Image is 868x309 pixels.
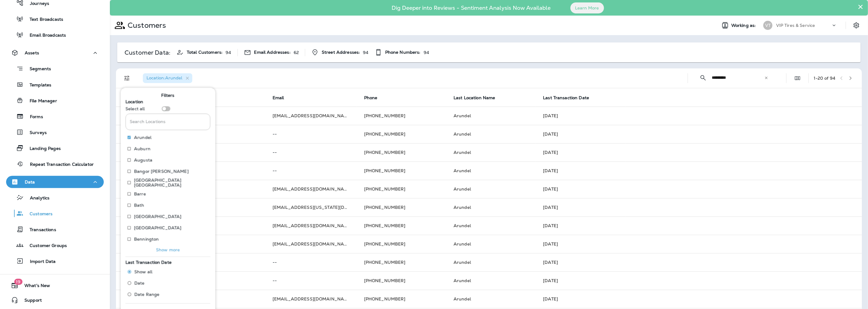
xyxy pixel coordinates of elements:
[357,216,446,235] td: [PHONE_NUMBER]
[536,162,862,180] td: [DATE]
[126,259,172,265] span: Last Transaction Date
[6,176,104,188] button: Data
[6,62,104,75] button: Segments
[156,247,180,252] p: Show more
[454,168,471,173] span: Arundel
[6,110,104,123] button: Forms
[24,146,61,152] p: Landing Pages
[187,50,222,55] span: Total Customers:
[424,50,429,55] p: 94
[254,50,291,55] span: Email Addresses:
[851,20,862,31] button: Settings
[6,28,104,41] button: Email Broadcasts
[6,94,104,107] button: File Manager
[18,283,50,290] span: What's New
[134,177,206,187] p: [GEOGRAPHIC_DATA] [GEOGRAPHIC_DATA]
[454,296,471,302] span: Arundel
[116,125,265,143] td: [PERSON_NAME]
[6,13,104,25] button: Text Broadcasts
[357,198,446,216] td: [PHONE_NUMBER]
[6,142,104,154] button: Landing Pages
[273,95,292,100] span: Email
[143,73,192,83] div: Location:Arundel
[6,279,104,292] button: 19What's New
[570,2,604,13] button: Learn More
[134,225,182,230] p: [GEOGRAPHIC_DATA]
[134,202,145,207] p: Bath
[357,143,446,162] td: [PHONE_NUMBER]
[24,211,52,217] p: Customers
[791,72,804,84] button: Edit Fields
[116,180,265,198] td: [PERSON_NAME]
[357,290,446,308] td: [PHONE_NUMBER]
[543,95,597,100] span: Last Transaction Date
[6,255,104,267] button: Import Data
[294,50,299,55] p: 62
[6,126,104,139] button: Surveys
[6,239,104,252] button: Customer Groups
[24,1,49,7] p: Journeys
[18,298,42,305] span: Support
[6,47,104,59] button: Assets
[731,23,757,28] span: Working as:
[24,82,51,88] p: Templates
[273,150,349,155] p: --
[763,21,772,30] div: VT
[116,162,265,180] td: [PERSON_NAME]
[385,50,421,55] span: Phone Numbers:
[24,17,63,23] p: Text Broadcasts
[322,50,360,55] span: Street Addresses:
[697,72,709,84] button: Collapse Search
[357,271,446,290] td: [PHONE_NUMBER]
[536,216,862,235] td: [DATE]
[125,50,170,55] p: Customer Data:
[126,245,211,254] button: Show more
[454,95,503,100] span: Last Location Name
[454,241,471,247] span: Arundel
[357,235,446,253] td: [PHONE_NUMBER]
[14,279,22,285] span: 19
[273,95,284,100] span: Email
[6,207,104,220] button: Customers
[536,253,862,271] td: [DATE]
[25,180,35,184] p: Data
[134,191,146,196] p: Barre
[24,98,57,104] p: File Manager
[116,107,265,125] td: [PERSON_NAME]
[134,135,152,140] p: Arundel
[24,130,47,136] p: Surveys
[6,78,104,91] button: Templates
[116,143,265,162] td: [PERSON_NAME]
[273,132,349,136] p: --
[357,162,446,180] td: [PHONE_NUMBER]
[265,235,357,253] td: [EMAIL_ADDRESS][DOMAIN_NAME]
[265,216,357,235] td: [EMAIL_ADDRESS][DOMAIN_NAME]
[536,107,862,125] td: [DATE]
[454,260,471,265] span: Arundel
[24,227,56,233] p: Transactions
[363,50,368,55] p: 94
[357,180,446,198] td: [PHONE_NUMBER]
[6,223,104,236] button: Transactions
[454,278,471,283] span: Arundel
[265,180,357,198] td: [EMAIL_ADDRESS][DOMAIN_NAME]
[24,114,43,120] p: Forms
[134,169,189,173] p: Bangor [PERSON_NAME]
[543,95,589,100] span: Last Transaction Date
[454,95,495,100] span: Last Location Name
[24,195,49,201] p: Analytics
[146,75,182,81] span: Location : Arundel
[364,95,385,100] span: Phone
[357,253,446,271] td: [PHONE_NUMBER]
[858,2,863,12] button: Close
[357,107,446,125] td: [PHONE_NUMBER]
[374,7,569,9] p: Dig Deeper into Reviews - Sentiment Analysis Now Available
[536,290,862,308] td: [DATE]
[125,21,166,30] p: Customers
[116,235,265,253] td: [PERSON_NAME]
[454,150,471,155] span: Arundel
[126,106,145,111] p: Select all
[273,168,349,173] p: --
[134,236,159,241] p: Bennington
[116,198,265,216] td: [PERSON_NAME]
